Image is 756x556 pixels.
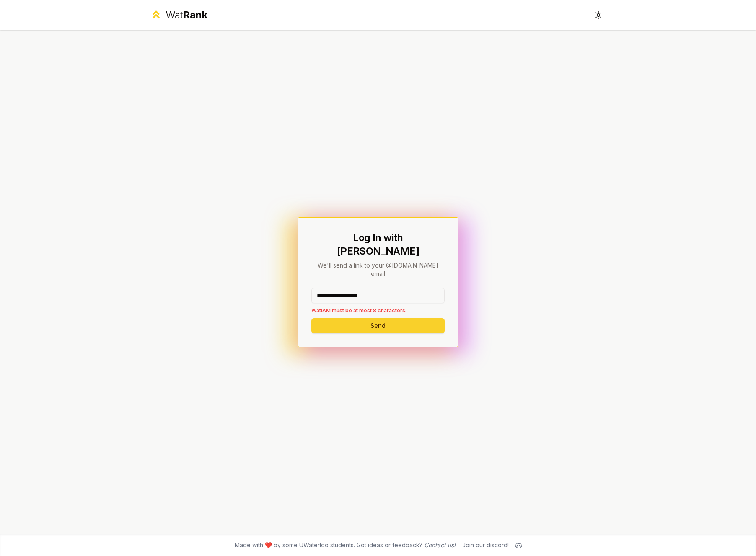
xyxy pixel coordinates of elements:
span: Rank [183,9,207,21]
button: Send [311,318,445,333]
h1: Log In with [PERSON_NAME] [311,231,445,258]
p: WatIAM must be at most 8 characters. [311,306,445,314]
p: We'll send a link to your @[DOMAIN_NAME] email [311,261,445,278]
a: WatRank [150,8,207,22]
a: Contact us! [424,541,456,548]
span: Made with ❤️ by some UWaterloo students. Got ideas or feedback? [235,541,456,549]
div: Join our discord! [462,541,509,549]
div: Wat [166,8,207,22]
